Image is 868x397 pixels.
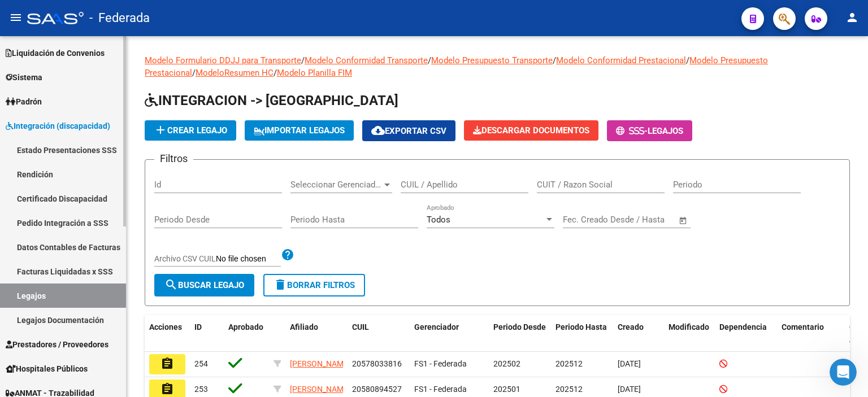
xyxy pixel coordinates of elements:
button: IMPORTAR LEGAJOS [245,120,354,141]
span: Descargar Documentos [473,125,589,136]
mat-icon: delete [274,278,287,291]
span: Borrar Filtros [274,280,355,290]
span: 254 [194,359,208,368]
button: -Legajos [607,120,692,141]
span: Buscar Legajo [164,280,244,290]
span: [DATE] [618,359,641,368]
span: FS1 - Federada [414,385,467,394]
datatable-header-cell: ID [190,315,224,352]
span: Comentario [782,322,824,331]
span: 20578033816 [352,359,402,368]
a: Modelo Formulario DDJJ para Transporte [145,55,301,66]
input: Fecha inicio [563,215,609,225]
textarea: Escribe un mensaje... [10,287,216,306]
span: [PERSON_NAME] [290,359,350,368]
datatable-header-cell: Gerenciador [410,315,489,352]
mat-icon: help [281,248,294,261]
span: FS1 - Federada [414,359,467,368]
span: Dependencia [719,322,767,331]
span: 253 [194,385,208,394]
div: exacto, ya fueron pagadas c fondos propios. por eso al recibir el reintegro de SSS no se pagaron ... [41,180,217,249]
datatable-header-cell: Dependencia [715,315,777,352]
span: Modificado [669,322,709,331]
div: se entiende? [148,57,217,82]
span: Liquidación de Convenios [6,47,105,59]
span: IMPORTAR LEGAJOS [254,125,345,136]
button: Buscar Legajo [154,274,254,296]
span: Archivo CSV CUIL [154,254,216,263]
div: Ya se elevó el ticket al área de sistemas para que procedan con la modificación [18,265,176,287]
a: Trabajo re... SAAS.xlsx [108,37,208,49]
div: Profile image for Soporte [32,6,50,24]
div: exacto, ya fueron pagadas c fondos propios. por eso al recibir el reintegro de SSS no se pagaron ... [50,187,208,242]
mat-icon: assignment [160,357,174,370]
span: Periodo Desde [493,322,546,331]
input: Fecha fin [619,215,674,225]
datatable-header-cell: Comentario [777,315,845,352]
span: Sistema [6,71,42,84]
a: Modelo Planilla FIM [277,68,352,78]
span: ID [194,322,202,331]
span: [PERSON_NAME] [290,385,350,394]
mat-icon: add [154,123,167,137]
span: 202501 [493,385,520,394]
button: Selector de emoji [18,311,27,320]
span: 202512 [555,359,583,368]
span: Exportar CSV [371,126,446,136]
span: Hospitales Públicos [6,363,88,375]
span: Gerenciador [414,322,459,331]
button: go back [7,5,29,26]
span: 202512 [555,385,583,394]
datatable-header-cell: Creado [613,315,664,352]
span: Legajos [648,126,683,136]
span: - Federada [89,6,150,30]
iframe: Intercom live chat [830,359,857,386]
div: El primer archivo son las fc que debemos modificar que fueron abonadas con fondos propios y deben... [9,91,185,171]
h3: Filtros [154,151,193,167]
div: Ya se elevó el ticket al área de sistemas para que procedan con la modificación [9,258,185,294]
datatable-header-cell: Periodo Hasta [551,315,613,352]
span: CUIL [352,322,369,331]
span: Todos [427,215,450,225]
span: Acciones [149,322,182,331]
span: Creado [618,322,644,331]
a: Modelo Conformidad Transporte [305,55,428,66]
datatable-header-cell: Aprobado [224,315,269,352]
button: Exportar CSV [362,120,455,141]
span: Periodo Hasta [555,322,607,331]
mat-icon: assignment [160,382,174,396]
div: Belen dice… [9,57,217,91]
input: Archivo CSV CUIL [216,254,281,264]
span: 202502 [493,359,520,368]
button: Descargar Documentos [464,120,598,141]
mat-icon: person [845,11,859,24]
button: Selector de gif [36,311,45,320]
span: 20580894527 [352,385,402,394]
span: Aprobado [228,322,263,331]
button: Borrar Filtros [263,274,365,296]
div: Trabajo re... SAAS.xlsx [99,30,217,56]
span: INTEGRACION -> [GEOGRAPHIC_DATA] [145,93,398,108]
span: Seleccionar Gerenciador [290,180,382,190]
mat-icon: cloud_download [371,124,385,137]
button: Open calendar [677,214,690,227]
button: Inicio [177,5,198,26]
datatable-header-cell: Afiliado [285,315,348,352]
mat-icon: menu [9,11,23,24]
datatable-header-cell: Acciones [145,315,190,352]
span: Afiliado [290,322,318,331]
button: Start recording [72,311,81,320]
span: Padrón [6,95,42,108]
button: Adjuntar un archivo [54,311,63,320]
a: ModeloResumen HC [196,68,274,78]
div: El primer archivo son las fc que debemos modificar que fueron abonadas con fondos propios y deben... [18,98,176,164]
div: se entiende? [157,64,208,75]
p: Activo [55,14,77,25]
div: Belen dice… [9,30,217,57]
div: Cerrar [198,5,219,25]
button: Crear Legajo [145,120,236,141]
div: Soporte dice… [9,258,217,295]
datatable-header-cell: Modificado [664,315,715,352]
a: Modelo Presupuesto Transporte [431,55,553,66]
div: Soporte dice… [9,91,217,180]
